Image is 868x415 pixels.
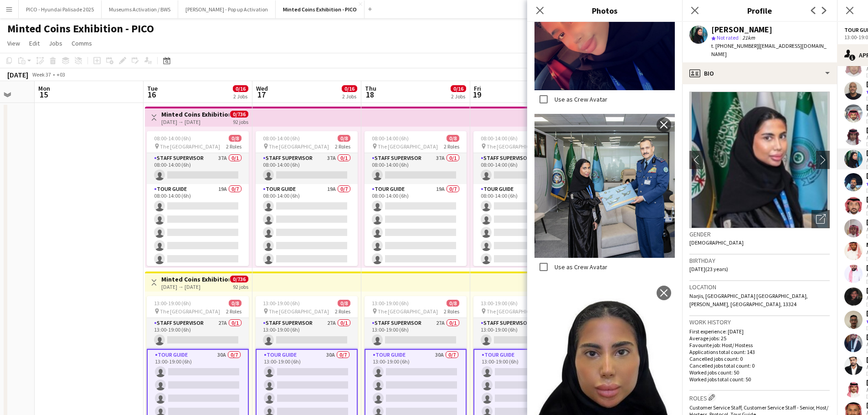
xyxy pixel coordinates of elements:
[226,308,241,315] span: 2 Roles
[233,282,248,290] div: 92 jobs
[49,39,62,47] span: Jobs
[682,62,837,84] div: Bio
[230,276,248,282] span: 0/736
[26,37,43,49] a: Edit
[447,135,459,142] span: 0/8
[689,342,830,348] p: Favourite job: Host/ Hostess
[378,143,438,150] span: The [GEOGRAPHIC_DATA]
[30,71,53,78] span: Week 37
[487,143,547,150] span: The [GEOGRAPHIC_DATA]
[256,84,268,92] span: Wed
[37,89,50,100] span: 15
[45,37,66,49] a: Jobs
[161,110,229,118] h3: Minted Coins Exhibition - Training
[147,153,249,184] app-card-role: Staff Supervisor37A0/108:00-14:00 (6h)
[481,300,518,307] span: 13:00-19:00 (6h)
[812,210,830,228] div: Open photos pop-in
[233,93,248,100] div: 2 Jobs
[689,266,728,272] span: [DATE] (23 years)
[689,256,830,265] h3: Birthday
[7,70,28,79] div: [DATE]
[68,37,96,49] a: Comms
[689,335,830,342] p: Average jobs: 25
[147,318,249,349] app-card-role: Staff Supervisor27A0/113:00-19:00 (6h)
[689,376,830,383] p: Worked jobs total count: 50
[365,153,467,184] app-card-role: Staff Supervisor37A0/108:00-14:00 (6h)
[19,0,102,18] button: PICO - Hyundai Palisade 2025
[146,89,158,100] span: 16
[229,300,241,307] span: 0/8
[473,153,575,184] app-card-role: Staff Supervisor37A0/108:00-14:00 (6h)
[474,84,481,92] span: Fri
[342,85,357,92] span: 0/16
[233,118,248,125] div: 92 jobs
[365,318,467,349] app-card-role: Staff Supervisor27A0/113:00-19:00 (6h)
[447,300,459,307] span: 0/8
[29,39,40,47] span: Edit
[365,184,467,294] app-card-role: Tour Guide19A0/708:00-14:00 (6h)
[154,135,191,142] span: 08:00-14:00 (6h)
[338,300,350,307] span: 0/8
[553,263,607,271] label: Use as Crew Avatar
[553,95,607,103] label: Use as Crew Avatar
[335,143,350,150] span: 2 Roles
[689,393,830,402] h3: Roles
[689,318,830,326] h3: Work history
[689,369,830,376] p: Worked jobs count: 50
[160,308,220,315] span: The [GEOGRAPHIC_DATA]
[740,34,757,41] span: 21km
[256,131,358,266] app-job-card: 08:00-14:00 (6h)0/8 The [GEOGRAPHIC_DATA]2 RolesStaff Supervisor37A0/108:00-14:00 (6h) Tour Guide...
[72,39,92,47] span: Comms
[711,26,772,34] div: [PERSON_NAME]
[689,292,808,307] span: Narjis, [GEOGRAPHIC_DATA] [GEOGRAPHIC_DATA], [PERSON_NAME], [GEOGRAPHIC_DATA], 13324
[682,5,837,16] h3: Profile
[338,135,350,142] span: 0/8
[147,131,249,266] app-job-card: 08:00-14:00 (6h)0/8 The [GEOGRAPHIC_DATA]2 RolesStaff Supervisor37A0/108:00-14:00 (6h) Tour Guide...
[161,275,229,283] h3: Minted Coins Exhibition - Night Shift
[38,84,50,92] span: Mon
[154,300,191,307] span: 13:00-19:00 (6h)
[481,135,518,142] span: 08:00-14:00 (6h)
[689,230,830,238] h3: Gender
[147,84,158,92] span: Tue
[473,89,481,100] span: 19
[255,89,268,100] span: 17
[711,42,759,49] span: t. [PHONE_NUMBER]
[4,37,24,49] a: View
[256,318,358,349] app-card-role: Staff Supervisor27A0/113:00-19:00 (6h)
[372,135,409,142] span: 08:00-14:00 (6h)
[527,5,682,16] h3: Photos
[372,300,409,307] span: 13:00-19:00 (6h)
[689,239,744,246] span: [DEMOGRAPHIC_DATA]
[473,131,575,266] app-job-card: 08:00-14:00 (6h)0/8 The [GEOGRAPHIC_DATA]2 RolesStaff Supervisor37A0/108:00-14:00 (6h) Tour Guide...
[161,118,229,125] div: [DATE] → [DATE]
[689,348,830,355] p: Applications total count: 143
[233,85,248,92] span: 0/16
[378,308,438,315] span: The [GEOGRAPHIC_DATA]
[7,39,20,47] span: View
[689,362,830,369] p: Cancelled jobs total count: 0
[365,131,467,266] div: 08:00-14:00 (6h)0/8 The [GEOGRAPHIC_DATA]2 RolesStaff Supervisor37A0/108:00-14:00 (6h) Tour Guide...
[473,318,575,349] app-card-role: Staff Supervisor27A0/113:00-19:00 (6h)
[269,308,329,315] span: The [GEOGRAPHIC_DATA]
[689,92,830,228] img: Crew avatar or photo
[689,328,830,335] p: First experience: [DATE]
[230,111,248,118] span: 0/736
[226,143,241,150] span: 2 Roles
[451,85,466,92] span: 0/16
[451,93,466,100] div: 2 Jobs
[335,308,350,315] span: 2 Roles
[256,153,358,184] app-card-role: Staff Supervisor37A0/108:00-14:00 (6h)
[444,143,459,150] span: 2 Roles
[276,0,365,18] button: Minted Coins Exhibition - PICO
[444,308,459,315] span: 2 Roles
[689,355,830,362] p: Cancelled jobs count: 0
[263,300,300,307] span: 13:00-19:00 (6h)
[161,283,229,290] div: [DATE] → [DATE]
[365,84,376,92] span: Thu
[178,0,276,18] button: [PERSON_NAME] - Pop up Activation
[56,71,65,78] div: +03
